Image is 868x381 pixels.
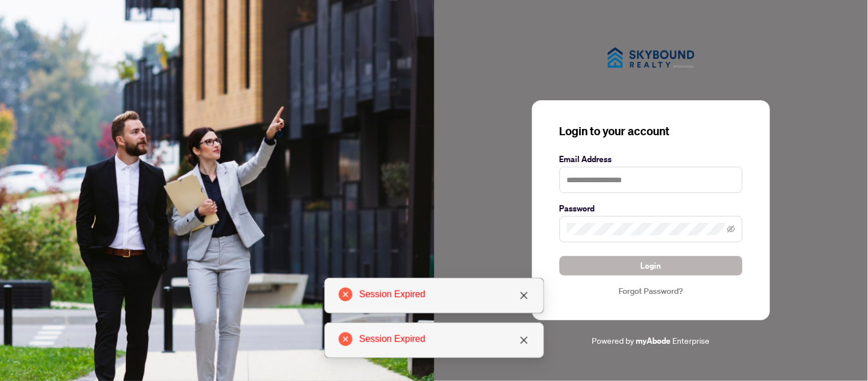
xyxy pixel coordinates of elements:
[727,225,735,233] span: eye-invisible
[359,332,530,346] div: Session Expired
[560,285,743,297] a: Forgot Password?
[518,334,530,347] a: Close
[592,335,635,345] span: Powered by
[641,257,661,275] span: Login
[560,123,743,139] h3: Login to your account
[520,336,529,345] span: close
[339,288,352,301] span: close-circle
[560,256,743,276] button: Login
[359,288,530,301] div: Session Expired
[822,341,857,375] button: Open asap
[339,332,352,346] span: close-circle
[636,335,671,347] a: myAbode
[520,291,529,300] span: close
[594,34,708,81] img: ma-logo
[518,289,530,302] a: Close
[560,153,743,166] label: Email Address
[673,335,710,345] span: Enterprise
[560,202,743,215] label: Password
